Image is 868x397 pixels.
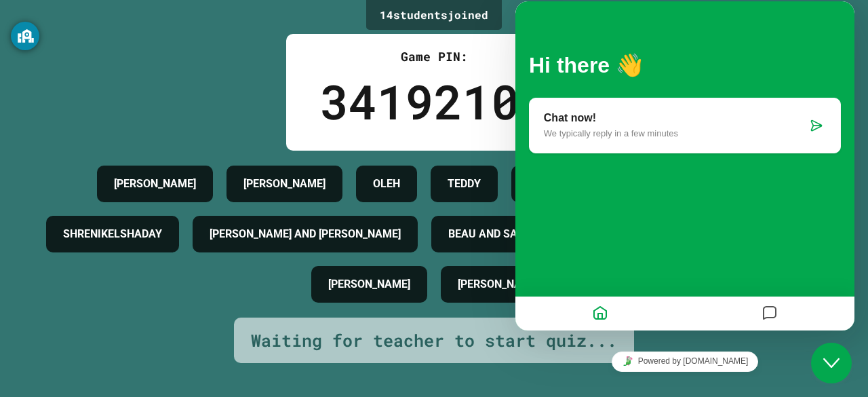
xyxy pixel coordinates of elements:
[458,276,540,292] h4: [PERSON_NAME]
[114,176,196,192] h4: [PERSON_NAME]
[320,66,548,137] div: 34192108
[210,226,401,242] h4: [PERSON_NAME] AND [PERSON_NAME]
[448,176,481,192] h4: TEDDY
[448,226,547,242] h4: BEAU AND SALOME
[328,276,410,292] h4: [PERSON_NAME]
[811,343,854,383] iframe: chat widget
[11,22,39,50] button: GoGuardian Privacy Information
[63,226,162,242] h4: SHRENIKELSHADAY
[373,176,400,192] h4: OLEH
[243,176,325,192] h4: [PERSON_NAME]
[251,328,617,354] div: Waiting for teacher to start quiz...
[320,48,548,66] div: Game PIN:
[515,346,854,377] iframe: chat widget
[515,1,854,330] iframe: chat widget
